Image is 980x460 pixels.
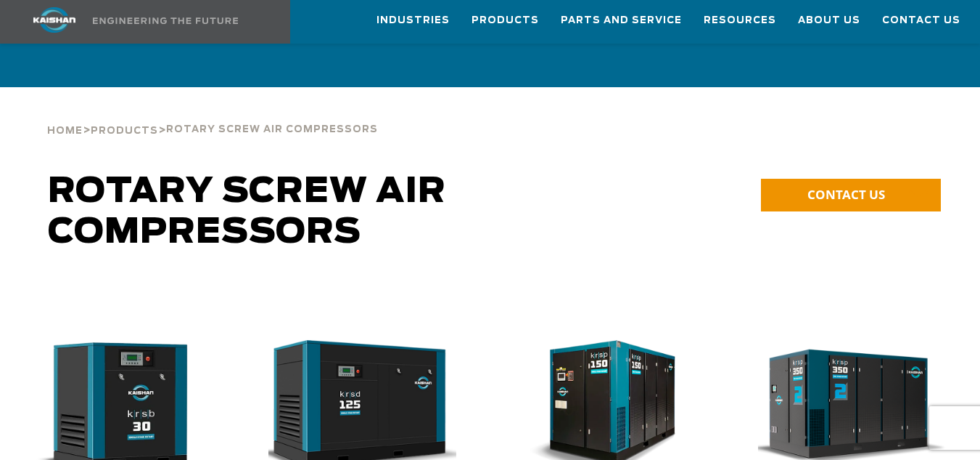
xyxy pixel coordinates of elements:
[47,87,378,142] div: > >
[91,124,158,137] a: Products
[761,179,941,211] a: CONTACT US
[882,12,960,29] span: Contact Us
[166,125,378,134] span: Rotary Screw Air Compressors
[93,17,238,24] img: Engineering the future
[704,1,776,40] a: Resources
[472,1,539,40] a: Products
[47,126,83,136] span: Home
[807,186,885,203] span: CONTACT US
[472,12,539,29] span: Products
[798,1,860,40] a: About Us
[882,1,960,40] a: Contact Us
[561,12,682,29] span: Parts and Service
[47,124,83,137] a: Home
[704,12,776,29] span: Resources
[561,1,682,40] a: Parts and Service
[376,12,450,29] span: Industries
[798,12,860,29] span: About Us
[376,1,450,40] a: Industries
[91,126,158,136] span: Products
[48,174,446,250] span: Rotary Screw Air Compressors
